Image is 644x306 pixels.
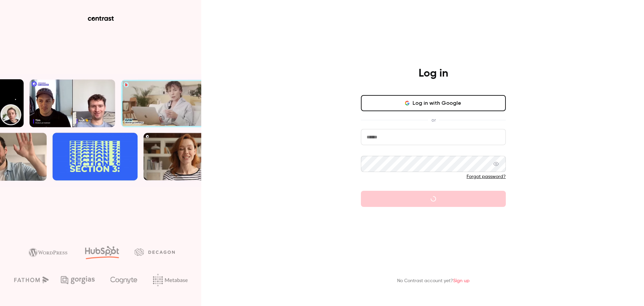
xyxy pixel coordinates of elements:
[467,174,506,179] a: Forgot password?
[361,95,506,111] button: Log in with Google
[397,277,470,285] p: No Contrast account yet?
[428,117,439,124] span: or
[453,278,470,283] a: Sign up
[135,248,175,256] img: decagon
[419,67,448,80] h4: Log in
